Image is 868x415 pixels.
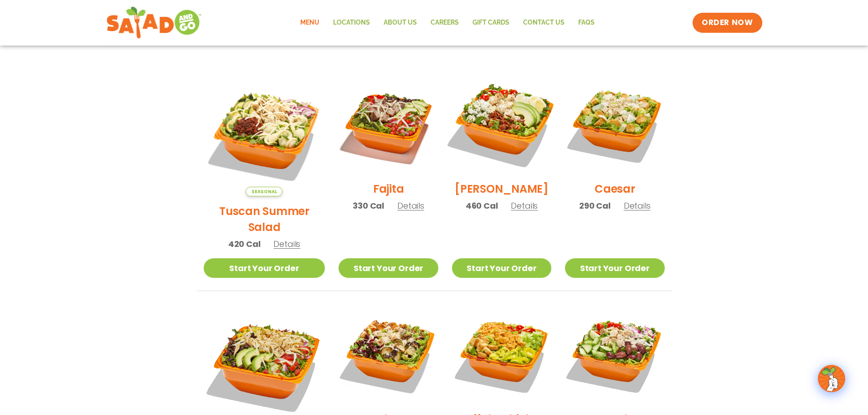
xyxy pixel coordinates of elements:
[511,200,538,211] span: Details
[377,12,424,33] a: About Us
[516,12,571,33] a: Contact Us
[571,12,601,33] a: FAQs
[595,181,635,197] h2: Caesar
[565,75,664,174] img: Product photo for Caesar Salad
[204,75,325,196] img: Product photo for Tuscan Summer Salad
[106,5,202,41] img: new-SAG-logo-768×292
[273,238,300,250] span: Details
[293,12,601,33] nav: Menu
[565,258,664,278] a: Start Your Order
[339,258,438,278] a: Start Your Order
[693,13,762,33] a: ORDER NOW
[424,12,466,33] a: Careers
[204,203,325,235] h2: Tuscan Summer Salad
[293,12,326,33] a: Menu
[339,75,438,174] img: Product photo for Fajita Salad
[819,366,844,391] img: wpChatIcon
[624,200,651,211] span: Details
[339,305,438,404] img: Product photo for Roasted Autumn Salad
[455,181,549,197] h2: [PERSON_NAME]
[466,200,498,212] span: 460 Cal
[228,238,261,250] span: 420 Cal
[353,200,384,212] span: 330 Cal
[702,17,753,28] span: ORDER NOW
[326,12,377,33] a: Locations
[397,200,424,211] span: Details
[373,181,404,197] h2: Fajita
[204,258,325,278] a: Start Your Order
[452,258,551,278] a: Start Your Order
[579,200,611,212] span: 290 Cal
[452,305,551,404] img: Product photo for Buffalo Chicken Salad
[466,12,516,33] a: GIFT CARDS
[443,66,560,183] img: Product photo for Cobb Salad
[565,305,664,404] img: Product photo for Greek Salad
[246,187,282,196] span: Seasonal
